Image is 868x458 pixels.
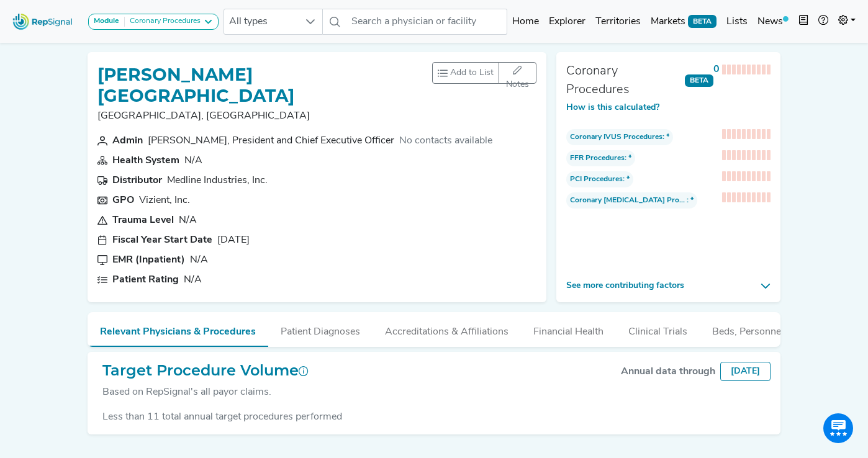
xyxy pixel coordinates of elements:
[112,272,179,287] div: Patient Rating
[97,410,771,424] div: Less than 11 total annual target procedures performed
[148,133,394,148] div: [PERSON_NAME], President and Chief Executive Officer
[793,9,813,34] button: Intel Book
[713,65,720,74] strong: 0
[112,173,162,188] div: Distributor
[544,9,590,34] a: Explorer
[148,133,394,148] div: Josh Conlee, President and Chief Executive Officer
[94,17,119,25] strong: Module
[88,14,219,30] button: ModuleCoronary Procedures
[685,74,713,87] span: BETA
[179,213,197,228] div: N/A
[521,312,616,346] button: Financial Health
[112,213,174,228] div: Trauma Level
[720,362,771,381] div: [DATE]
[753,9,793,34] a: News
[566,279,771,292] button: See more contributing factors
[224,9,299,34] span: All types
[139,193,190,208] div: Vizient, Inc.
[112,253,185,267] div: EMR (Inpatient)
[432,62,499,84] button: Add to List
[97,109,432,123] p: [GEOGRAPHIC_DATA], [GEOGRAPHIC_DATA]
[570,174,623,185] span: PCI Procedures
[570,132,662,143] span: Coronary IVUS Procedures
[450,66,494,79] span: Add to List
[399,133,492,148] div: No contacts available
[373,312,521,346] button: Accreditations & Affiliations
[112,153,179,168] div: Health System
[112,233,212,248] div: Fiscal Year Start Date
[432,62,536,84] div: toolbar
[112,193,134,208] div: GPO
[167,173,268,188] div: Medline Industries, Inc.
[102,385,309,400] div: Based on RepSignal's all payor claims.
[566,279,756,292] span: See more contributing factors
[621,364,715,379] div: Annual data through
[184,153,202,168] div: N/A
[112,133,143,148] div: Admin
[102,362,309,380] h2: Target Procedure Volume
[570,195,687,206] span: Coronary [MEDICAL_DATA] Procedures
[616,312,700,346] button: Clinical Trials
[190,253,208,267] div: N/A
[499,62,536,84] button: Notes
[506,80,529,89] span: Notes
[700,312,839,346] button: Beds, Personnel, and ORs
[125,17,201,27] div: Coronary Procedures
[590,9,646,34] a: Territories
[646,9,721,34] a: MarketsBETA
[268,312,373,346] button: Patient Diagnoses
[217,233,250,248] div: [DATE]
[88,312,268,347] button: Relevant Physicians & Procedures
[721,9,753,34] a: Lists
[566,62,680,99] div: Coronary Procedures
[507,9,544,34] a: Home
[566,101,659,114] button: How is this calculated?
[570,153,625,164] span: FFR Procedures
[688,15,717,27] span: BETA
[97,65,432,106] h1: [PERSON_NAME][GEOGRAPHIC_DATA]
[184,272,202,287] div: N/A
[346,9,508,35] input: Search a physician or facility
